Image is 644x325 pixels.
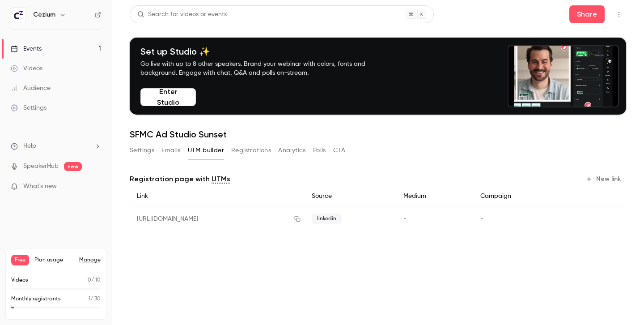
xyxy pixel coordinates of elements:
[130,143,154,158] button: Settings
[79,257,101,264] a: Manage
[11,44,42,53] div: Events
[88,276,101,284] p: / 10
[130,186,305,206] div: Link
[140,88,196,106] button: Enter Studio
[11,255,29,265] span: Free
[64,162,82,171] span: new
[137,10,227,19] div: Search for videos or events
[305,186,396,206] div: Source
[403,216,407,222] span: -
[89,296,90,302] span: 1
[23,182,57,191] span: What's new
[11,276,28,284] p: Videos
[312,214,342,224] span: linkedin
[188,143,224,158] button: UTM builder
[333,143,345,158] button: CTA
[11,141,101,151] li: help-dropdown-opener
[130,174,230,184] p: Registration page with
[88,278,91,283] span: 0
[231,143,271,158] button: Registrations
[11,103,47,112] div: Settings
[140,46,386,57] h4: Set up Studio ✨
[278,143,306,158] button: Analytics
[23,141,36,151] span: Help
[130,206,305,232] div: [URL][DOMAIN_NAME]
[11,64,42,73] div: Videos
[313,143,326,158] button: Polls
[11,295,61,303] p: Monthly registrants
[140,60,386,77] p: Go live with up to 8 other speakers. Brand your webinar with colors, fonts and background. Engage...
[473,186,567,206] div: Campaign
[23,162,59,171] a: SpeakerHub
[582,172,626,186] button: New link
[33,10,55,19] h6: Cezium
[130,129,626,140] h1: SFMC Ad Studio Sunset
[11,84,51,93] div: Audience
[89,295,101,303] p: / 30
[212,174,230,184] a: UTMs
[480,216,483,222] span: -
[569,5,605,23] button: Share
[34,257,74,264] span: Plan usage
[161,143,180,158] button: Emails
[11,8,25,22] img: Cezium
[396,186,473,206] div: Medium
